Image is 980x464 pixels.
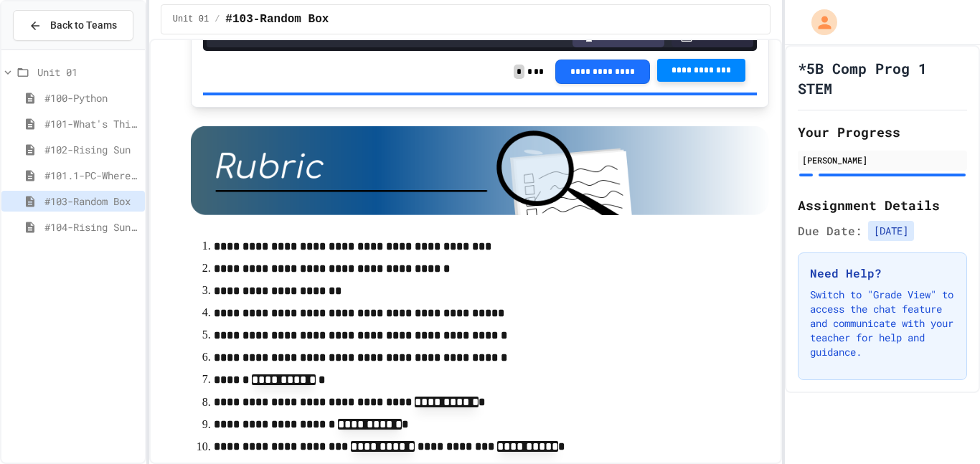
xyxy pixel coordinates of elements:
[44,219,139,235] span: #104-Rising Sun Plus
[44,194,139,209] span: #103-Random Box
[215,14,220,25] span: /
[37,65,139,80] span: Unit 01
[798,222,862,240] span: Due Date:
[810,288,955,359] p: Switch to "Grade View" to access the chat feature and communicate with your teacher for help and ...
[173,14,209,25] span: Unit 01
[44,168,139,183] span: #101.1-PC-Where am I?
[798,195,967,215] h2: Assignment Details
[796,6,841,39] div: My Account
[798,122,967,142] h2: Your Progress
[44,116,139,131] span: #101-What's This ??
[798,58,967,98] h1: *5B Comp Prog 1 STEM
[44,142,139,157] span: #102-Rising Sun
[50,18,117,33] span: Back to Teams
[225,11,329,28] span: #103-Random Box
[44,90,139,105] span: #100-Python
[810,265,955,282] h3: Need Help?
[802,153,963,166] div: [PERSON_NAME]
[868,221,914,241] span: [DATE]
